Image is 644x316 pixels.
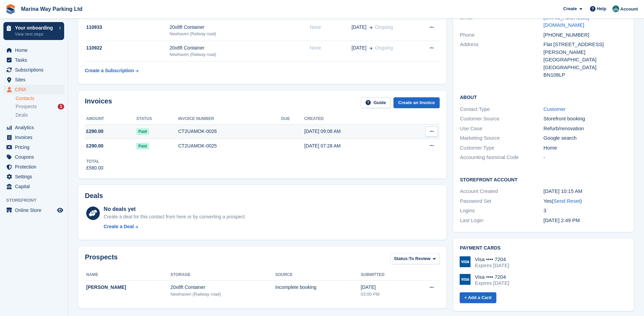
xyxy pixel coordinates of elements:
span: Protection [15,162,56,172]
div: Use Case [460,125,544,133]
div: Newhaven (Railway road) [169,52,310,58]
a: Your onboarding View next steps [3,22,64,40]
a: menu [3,205,64,215]
div: 110933 [85,24,169,31]
h2: Storefront Account [460,176,627,183]
span: Invoices [15,133,56,142]
span: Settings [15,172,56,181]
span: ( ) [552,198,582,204]
div: Total [86,158,104,164]
a: + Add a Card [460,292,496,303]
span: Analytics [15,123,56,132]
div: Contact Type [460,105,544,113]
h2: Payment cards [460,245,627,251]
span: Tasks [15,55,56,65]
th: Storage [170,270,275,280]
a: menu [3,85,64,94]
span: £290.00 [86,142,104,150]
div: Refurb/renovation [544,125,627,133]
div: Address [460,41,544,79]
span: £290.00 [86,128,104,135]
div: Password Set [460,197,544,205]
h2: About [460,94,627,100]
a: Guide [361,97,391,108]
div: Customer Source [460,115,544,123]
div: Yes [544,197,627,205]
img: Visa Logo [460,256,471,267]
span: Coupons [15,152,56,162]
div: Google search [544,134,627,142]
a: menu [3,45,64,55]
th: Status [136,114,178,124]
div: 20x8ft Container [169,44,310,52]
div: Customer Type [460,144,544,152]
h2: Deals [85,192,103,200]
a: menu [3,55,64,65]
div: Email [460,14,544,29]
div: Expires [DATE] [475,280,509,286]
p: Your onboarding [15,25,55,30]
div: Flat [STREET_ADDRESS][PERSON_NAME] [544,41,627,56]
div: Account Created [460,187,544,195]
div: 20x8ft Container [170,284,275,291]
span: Help [597,5,606,12]
div: 110922 [85,44,169,52]
a: Create an Invoice [393,97,440,108]
a: Create a Subscription [85,64,139,77]
a: menu [3,133,64,142]
th: Created [304,114,401,124]
span: CRM [15,85,56,94]
a: menu [3,172,64,181]
img: stora-icon-8386f47178a22dfd0bd8f6a31ec36ba5ce8667c1dd55bd0f319d3a0aa187defe.svg [5,4,16,14]
div: Incomplete booking [275,284,361,291]
div: Create a Subscription [85,67,134,74]
span: Paid [136,143,149,150]
a: menu [3,75,64,84]
span: Deals [16,112,28,118]
div: BN108LP [544,71,627,79]
a: Send Reset [553,198,580,204]
th: Due [281,114,305,124]
div: 20x8ft Container [169,24,310,31]
div: Marketing Source [460,134,544,142]
div: [DATE] 09:08 AM [304,128,401,135]
a: menu [3,152,64,162]
span: Online Store [15,205,56,215]
th: Invoice number [178,114,281,124]
a: Customer [544,106,566,112]
div: 1 [58,104,64,110]
th: Source [275,270,361,280]
div: None [310,24,351,31]
div: Newhaven (Railway road) [169,31,310,37]
a: Prospects 1 [16,103,64,110]
a: Deals [16,112,64,119]
th: Submitted [361,270,410,280]
div: [GEOGRAPHIC_DATA] [544,64,627,72]
div: CT2UAMOK-0026 [178,128,281,135]
span: Status: [394,255,409,262]
a: Preview store [56,206,64,214]
span: Prospects [16,103,37,110]
div: CT2UAMOK-0025 [178,142,281,150]
div: Visa •••• 7204 [475,274,509,280]
p: View next steps [15,31,55,37]
a: menu [3,123,64,132]
div: [DATE] 07:28 AM [304,142,401,150]
div: Phone [460,31,544,39]
div: [DATE] 10:15 AM [544,187,627,195]
div: Create a Deal [104,223,134,230]
div: Accounting Nominal Code [460,154,544,161]
span: Ongoing [375,45,393,51]
a: Marina Way Parking Ltd [18,3,85,15]
th: Name [85,270,170,280]
span: Pricing [15,142,56,152]
div: Home [544,144,627,152]
span: Home [15,45,56,55]
span: Account [620,6,638,13]
div: 03:00 PM [361,291,410,298]
div: None [310,44,351,52]
span: Capital [15,182,56,191]
a: Contacts [16,95,64,102]
span: Paid [136,128,149,135]
div: [PERSON_NAME] [86,284,170,291]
